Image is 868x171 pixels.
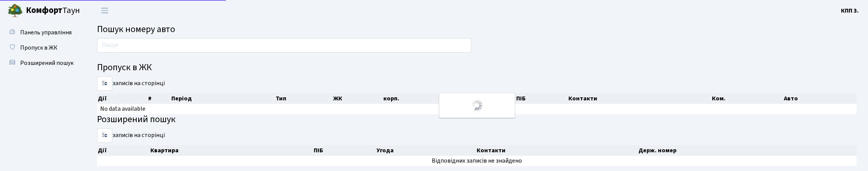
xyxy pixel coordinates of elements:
[147,93,171,104] th: #
[476,145,638,156] th: Контакти
[841,6,859,15] a: КПП 3.
[150,145,313,156] th: Квартира
[97,114,857,125] h4: Розширений пошук
[471,99,483,111] img: Обробка...
[97,62,857,73] h4: Пропуск в ЖК
[97,76,165,91] label: записів на сторінці
[26,4,62,16] b: Комфорт
[97,93,147,104] th: Дії
[383,93,465,104] th: корп.
[97,23,175,36] span: Пошук номеру авто
[515,93,568,104] th: ПІБ
[275,93,332,104] th: Тип
[376,145,476,156] th: Угода
[97,128,165,143] label: записів на сторінці
[97,104,857,114] td: No data available
[171,93,275,104] th: Період
[20,28,72,37] span: Панель управління
[20,44,57,52] span: Пропуск в ЖК
[4,40,80,55] a: Пропуск в ЖК
[97,76,112,91] select: записів на сторінці
[313,145,376,156] th: ПІБ
[568,93,711,104] th: Контакти
[97,145,150,156] th: Дії
[8,3,23,18] img: logo.png
[97,156,857,166] td: Відповідних записів не знайдено
[26,4,80,17] span: Таун
[97,38,471,53] input: Пошук
[4,25,80,40] a: Панель управління
[95,4,114,17] button: Переключити навігацію
[783,93,857,104] th: Авто
[638,145,857,156] th: Держ. номер
[20,59,73,67] span: Розширений пошук
[841,6,859,15] b: КПП 3.
[97,128,112,143] select: записів на сторінці
[332,93,383,104] th: ЖК
[4,55,80,71] a: Розширений пошук
[711,93,783,104] th: Ком.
